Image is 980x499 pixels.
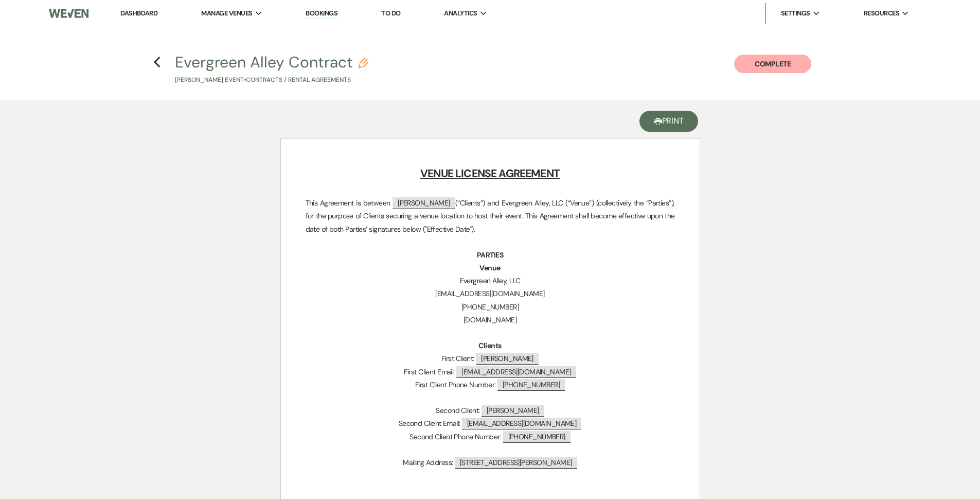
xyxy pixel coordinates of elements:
span: [PERSON_NAME] [393,197,455,209]
p: First Client Email: [306,366,675,378]
p: First Client Phone Number: [306,378,675,391]
button: Complete [734,55,811,73]
a: Bookings [306,9,337,19]
a: Dashboard [120,9,157,18]
p: This Agreement is between (“Clients”) and Evergreen Alley, LLC (“Venue”) (collectively the “Parti... [306,197,675,236]
span: Settings [781,8,810,19]
span: Manage Venues [201,8,252,19]
p: [DOMAIN_NAME] [306,314,675,326]
span: [EMAIL_ADDRESS][DOMAIN_NAME] [462,418,581,429]
p: [PERSON_NAME] Event • Contracts / Rental Agreements [175,75,368,85]
span: [PHONE_NUMBER] [497,379,565,391]
u: VENUE LICENSE AGREEMENT [420,166,560,181]
p: Second Client Email: [306,417,675,430]
strong: Venue [479,263,500,272]
p: Second Client Phone Number: [306,431,675,443]
strong: Clients [478,341,501,350]
span: Analytics [444,8,477,19]
span: [PERSON_NAME] [476,353,539,365]
span: Resources [864,8,899,19]
button: Evergreen Alley Contract[PERSON_NAME] Event•Contracts / Rental Agreements [175,55,368,85]
p: First Client: [306,352,675,365]
span: [EMAIL_ADDRESS][DOMAIN_NAME] [456,366,576,378]
p: [EMAIL_ADDRESS][DOMAIN_NAME] [306,287,675,300]
a: To Do [381,9,400,18]
p: Evergreen Alley, LLC [306,274,675,287]
strong: PARTIES [477,250,503,260]
span: [PHONE_NUMBER] [503,431,571,443]
p: Mailing Address: [306,456,675,469]
span: [PERSON_NAME] [482,405,544,417]
span: [STREET_ADDRESS][PERSON_NAME] [455,457,577,469]
p: Second Client: [306,404,675,417]
img: Weven Logo [49,3,88,24]
button: Print [639,111,699,132]
p: [PHONE_NUMBER] [306,301,675,314]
